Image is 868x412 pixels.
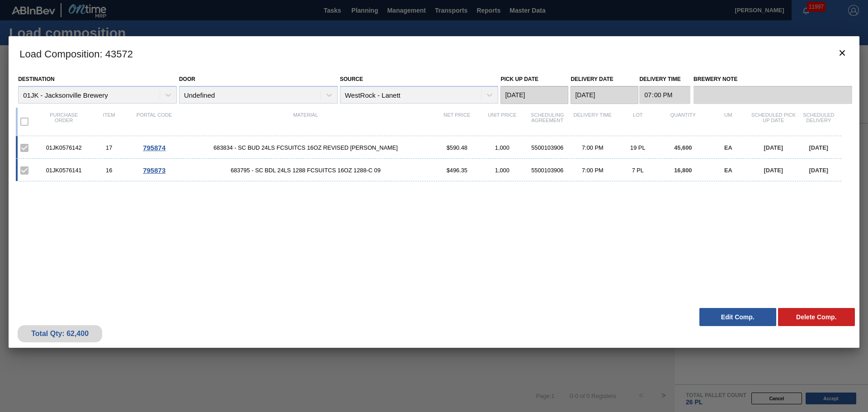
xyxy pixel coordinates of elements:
[86,167,132,174] div: 16
[41,144,86,151] div: 01JK0576142
[41,167,86,174] div: 01JK0576141
[525,167,570,174] div: 5500103906
[132,166,177,174] div: Go to Order
[751,112,796,131] div: Scheduled Pick up Date
[480,144,525,151] div: 1,000
[660,112,706,131] div: Quantity
[764,144,783,151] span: [DATE]
[143,166,165,174] span: 795873
[809,144,828,151] span: [DATE]
[796,112,841,131] div: Scheduled Delivery
[500,86,568,104] input: mm/dd/yyyy
[500,76,538,82] label: Pick up Date
[571,76,613,82] label: Delivery Date
[809,167,828,174] span: [DATE]
[480,167,525,174] div: 1,000
[571,86,638,104] input: mm/dd/yyyy
[434,167,480,174] div: $496.35
[18,76,54,82] label: Destination
[615,144,660,151] div: 19 PL
[9,36,859,71] h3: Load Composition : 43572
[480,112,525,131] div: Unit Price
[177,112,434,131] div: Material
[778,308,855,326] button: Delete Comp.
[434,112,480,131] div: Net Price
[86,144,132,151] div: 17
[724,167,732,174] span: EA
[706,112,751,131] div: UM
[177,144,434,151] span: 683834 - SC BUD 24LS FCSUITCS 16OZ REVISED CALLO
[434,144,480,151] div: $590.48
[724,144,732,151] span: EA
[24,330,95,338] div: Total Qty: 62,400
[570,167,615,174] div: 7:00 PM
[693,73,852,86] label: Brewery Note
[177,167,434,174] span: 683795 - SC BDL 24LS 1288 FCSUITCS 16OZ 1288-C 09
[132,144,177,152] div: Go to Order
[132,112,177,131] div: Portal code
[764,167,783,174] span: [DATE]
[699,308,776,326] button: Edit Comp.
[570,112,615,131] div: Delivery Time
[525,112,570,131] div: Scheduling Agreement
[143,144,165,152] span: 795874
[525,144,570,151] div: 5500103906
[86,112,132,131] div: Item
[615,167,660,174] div: 7 PL
[570,144,615,151] div: 7:00 PM
[179,76,195,82] label: Door
[674,167,692,174] span: 16,800
[615,112,660,131] div: Lot
[340,76,363,82] label: Source
[41,112,86,131] div: Purchase order
[674,144,692,151] span: 45,600
[639,73,690,86] label: Delivery Time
